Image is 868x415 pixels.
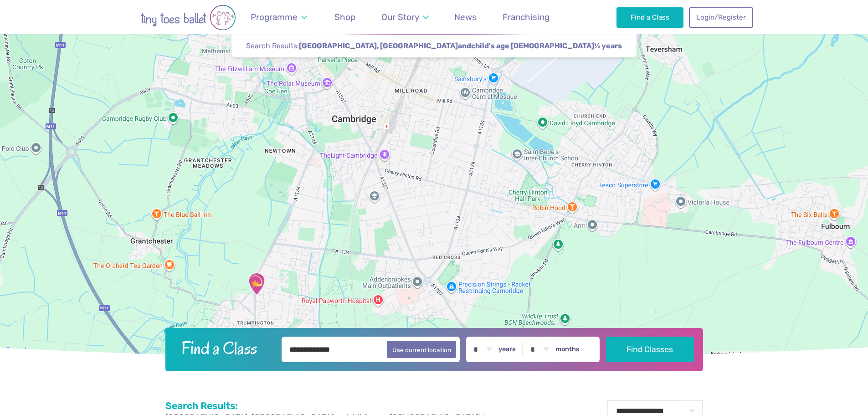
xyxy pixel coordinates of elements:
a: Login/Register [689,7,753,27]
label: months [555,345,580,354]
h2: Find a Class [174,337,275,359]
span: News [454,12,477,22]
label: years [498,345,516,354]
img: Google [2,345,32,357]
strong: and [299,41,622,50]
span: [GEOGRAPHIC_DATA], [GEOGRAPHIC_DATA] [299,41,458,51]
a: Open this area in Google Maps (opens a new window) [2,345,32,357]
a: Programme [247,6,312,28]
div: Trumpington Village Hall [245,272,268,295]
span: Programme [251,12,298,22]
button: Use current location [387,341,457,358]
a: Our Story [377,6,433,28]
a: Find a Class [616,7,683,27]
span: child's age [DEMOGRAPHIC_DATA]½ years [471,41,622,51]
a: Franchising [498,6,554,28]
button: Find Classes [606,337,694,362]
span: Shop [334,12,355,22]
a: Shop [330,6,360,28]
span: Our Story [381,12,419,22]
img: tiny toes ballet [115,5,261,31]
a: News [450,6,481,28]
span: Franchising [503,12,550,22]
h2: Search Results: [165,400,508,412]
